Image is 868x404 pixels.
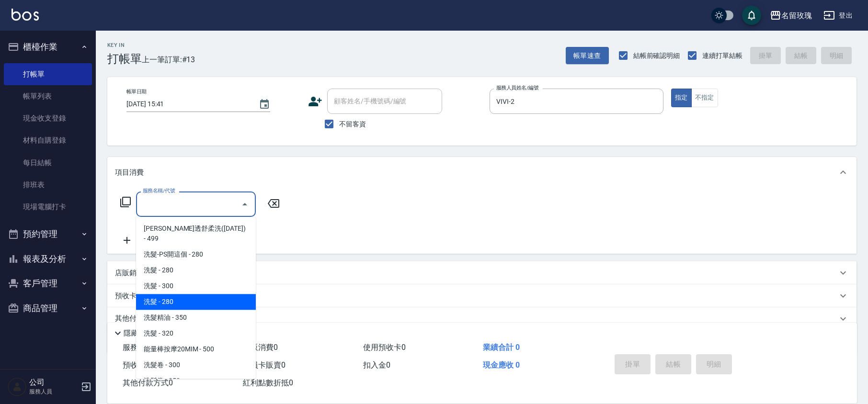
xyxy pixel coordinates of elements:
[766,6,816,25] button: 名留玫瑰
[115,168,144,178] p: 項目消費
[8,377,27,396] img: Person
[483,360,520,370] span: 現金應收 0
[29,378,78,387] h5: 公司
[136,341,256,357] span: 能量棒按摩20MIM - 500
[136,310,256,325] span: 洗髮精油 - 350
[633,51,680,61] span: 結帳前確認明細
[4,196,92,218] a: 現場電腦打卡
[339,119,366,129] span: 不留客資
[126,96,249,112] input: YYYY/MM/DD hh:mm
[4,34,92,59] button: 櫃檯作業
[363,343,406,352] span: 使用預收卡 0
[107,157,857,188] div: 項目消費
[496,84,538,91] label: 服務人員姓名/編號
[243,360,286,370] span: 會員卡販賣 0
[702,51,742,61] span: 連續打單結帳
[123,378,173,387] span: 其他付款方式 0
[4,129,92,151] a: 材料自購登錄
[136,262,256,278] span: 洗髮 - 280
[4,107,92,129] a: 現金收支登錄
[107,307,857,330] div: 其他付款方式
[123,343,158,352] span: 服務消費 0
[136,247,256,262] span: 洗髮-PS開這個 - 280
[4,271,92,296] button: 客戶管理
[29,387,78,396] p: 服務人員
[4,85,92,107] a: 帳單列表
[136,294,256,310] span: 洗髮 - 280
[363,360,390,370] span: 扣入金 0
[11,9,39,21] img: Logo
[123,360,165,370] span: 預收卡販賣 0
[4,174,92,196] a: 排班表
[4,222,92,247] button: 預約管理
[136,325,256,341] span: 洗髮 - 320
[566,47,609,65] button: 帳單速查
[107,42,142,48] h2: Key In
[237,197,252,212] button: Close
[483,343,520,352] span: 業績合計 0
[243,378,293,387] span: 紅利點數折抵 0
[691,89,718,107] button: 不指定
[142,54,195,66] span: 上一筆訂單:#13
[126,88,147,95] label: 帳單日期
[124,328,167,338] p: 隱藏業績明細
[253,93,276,116] button: Choose date, selected date is 2025-09-22
[107,261,857,284] div: 店販銷售
[115,291,151,301] p: 預收卡販賣
[4,152,92,174] a: 每日結帳
[107,52,142,66] h3: 打帳單
[781,10,812,22] div: 名留玫瑰
[136,221,256,247] span: [PERSON_NAME]透舒柔洗([DATE]) - 499
[136,357,256,373] span: 洗髮卷 - 300
[115,268,144,278] p: 店販銷售
[136,373,256,389] span: 洗髮卷 - 250
[143,187,175,194] label: 服務名稱/代號
[4,296,92,321] button: 商品管理
[4,63,92,85] a: 打帳單
[4,247,92,271] button: 報表及分析
[243,343,278,352] span: 店販消費 0
[671,89,692,107] button: 指定
[136,278,256,294] span: 洗髮 - 300
[742,6,761,25] button: save
[820,7,857,24] button: 登出
[107,284,857,307] div: 預收卡販賣
[115,314,163,324] p: 其他付款方式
